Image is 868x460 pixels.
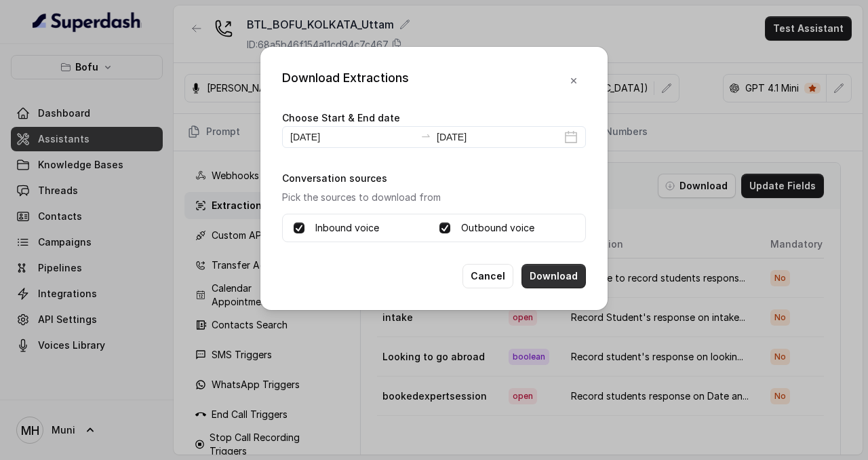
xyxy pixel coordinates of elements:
[315,220,379,236] label: Inbound voice
[420,130,431,141] span: to
[462,264,513,288] button: Cancel
[282,172,387,184] label: Conversation sources
[437,130,561,145] input: End date
[282,189,586,206] p: Pick the sources to download from
[282,112,400,123] label: Choose Start & End date
[420,130,431,141] span: swap-right
[461,220,534,236] label: Outbound voice
[290,130,415,145] input: Start date
[521,264,586,288] button: Download
[282,69,409,93] div: Download Extractions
